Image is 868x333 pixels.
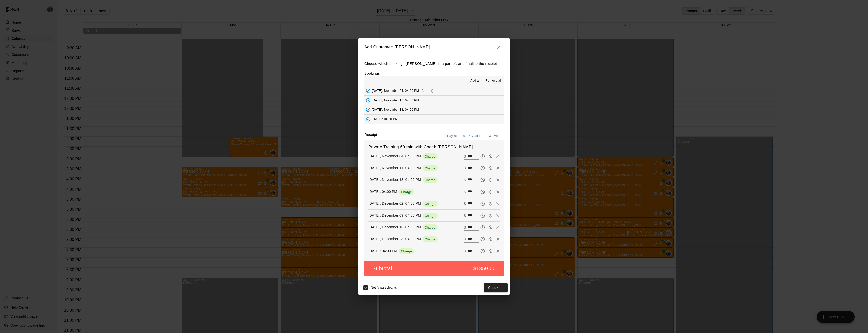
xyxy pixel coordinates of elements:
span: Charge [423,226,438,229]
p: $ [464,201,466,206]
span: Pay later [479,201,486,205]
button: Added - Collect Payment[DATE], November 11: 04:00 PM [364,96,504,105]
button: Pay all now [446,132,466,140]
label: Receipt [364,132,377,140]
label: Bookings [364,71,380,75]
span: Waive payment [486,166,494,170]
span: Waive payment [486,249,494,253]
button: Added - Collect Payment[DATE], November 04: 04:00 PM(Current) [364,86,504,96]
button: Remove [494,153,502,160]
p: [DATE], December 09: 04:00 PM [368,213,421,218]
span: Waive payment [486,177,494,182]
p: [DATE], November 18: 04:00 PM [368,177,421,182]
p: [DATE], November 04: 04:00 PM [368,154,421,159]
span: Add all [470,78,480,83]
button: Added - Collect Payment [364,97,372,104]
p: $ [464,154,466,159]
button: Add all [467,77,483,85]
button: Added - Collect Payment [364,87,372,95]
button: Remove [494,164,502,172]
p: Choose which bookings [PERSON_NAME] is a part of, and finalize the receipt [364,60,504,67]
span: [DATE], November 18: 04:00 PM [372,108,419,111]
button: Added - Collect Payment[DATE], November 18: 04:00 PM [364,105,504,114]
span: [DATE], November 11: 04:00 PM [372,98,419,102]
span: Remove all [485,78,502,83]
span: [DATE]: 04:00 PM [372,117,398,121]
button: Remove [494,200,502,207]
span: Pay later [479,249,486,253]
h5: Subtotal [372,265,392,272]
span: Charge [423,166,438,170]
button: Remove [494,188,502,196]
span: Waive payment [486,201,494,205]
p: $ [464,225,466,230]
button: Remove all [483,77,504,85]
p: [DATE], December 02: 04:00 PM [368,201,421,206]
p: [DATE]: 04:00 PM [368,248,397,253]
span: Pay later [479,213,486,217]
button: Pay all later [466,132,487,140]
p: $ [464,166,466,171]
p: $ [464,189,466,194]
span: (Current) [420,89,433,93]
button: Added - Collect Payment[DATE]: 04:00 PM [364,115,504,124]
span: Charge [423,237,438,241]
span: Pay later [479,166,486,170]
span: Notify participants [371,286,397,289]
p: [DATE]: 04:00 PM [368,189,397,194]
p: $ [464,249,466,254]
p: $ [464,237,466,242]
p: $ [464,213,466,218]
button: Added - Collect Payment [364,115,372,123]
button: Waive all [487,132,504,140]
span: Charge [423,178,438,182]
button: Remove [494,212,502,219]
p: [DATE], November 11: 04:00 PM [368,165,421,170]
span: Charge [399,190,414,194]
span: Pay later [479,225,486,229]
span: Pay later [479,189,486,194]
button: Remove [494,224,502,231]
p: $ [464,177,466,183]
span: Waive payment [486,189,494,194]
button: Remove [494,235,502,243]
button: Checkout [484,283,508,292]
h6: Private Training 60 min with Coach [PERSON_NAME] [368,144,500,150]
span: Waive payment [486,237,494,241]
span: Pay later [479,154,486,158]
span: Pay later [479,237,486,241]
p: [DATE], December 16: 04:00 PM [368,225,421,230]
p: [DATE], December 23: 04:00 PM [368,236,421,241]
span: Charge [423,214,438,218]
h5: $1350.00 [473,265,496,272]
h2: Add Customer: [PERSON_NAME] [358,38,510,56]
span: Pay later [479,177,486,182]
span: Charge [423,155,438,158]
span: Charge [399,249,414,253]
span: Waive payment [486,213,494,217]
span: [DATE], November 04: 04:00 PM [372,89,419,93]
span: Waive payment [486,154,494,158]
button: Remove [494,176,502,184]
span: Waive payment [486,225,494,229]
button: Remove [494,247,502,255]
span: Charge [423,202,438,206]
button: Added - Collect Payment [364,106,372,113]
